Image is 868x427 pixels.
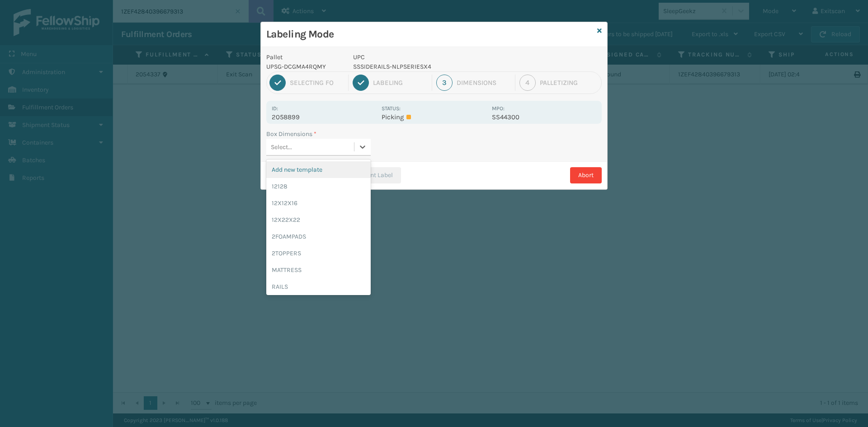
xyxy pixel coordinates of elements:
[266,278,371,295] div: RAILS
[266,178,371,195] div: 12128
[266,245,371,262] div: 2TOPPERS
[353,52,486,62] p: UPC
[373,79,427,87] div: Labeling
[266,262,371,278] div: MATTRESS
[570,167,602,183] button: Abort
[266,211,371,228] div: 12X22X22
[266,195,371,211] div: 12X12X16
[457,79,511,87] div: Dimensions
[382,113,486,121] p: Picking
[266,52,342,62] p: Pallet
[271,142,292,152] div: Select...
[353,75,369,91] div: 2
[266,161,371,178] div: Add new template
[492,113,596,121] p: SS44300
[436,75,453,91] div: 3
[272,105,278,112] label: Id:
[266,28,594,41] h3: Labeling Mode
[353,62,486,71] p: SSSIDERAILS-NLPSERIESX4
[345,167,401,183] button: Print Label
[272,113,376,121] p: 2058899
[266,228,371,245] div: 2FOAMPADS
[492,105,505,112] label: MPO:
[382,105,401,112] label: Status:
[266,129,316,139] label: Box Dimensions
[269,75,286,91] div: 1
[519,75,536,91] div: 4
[540,79,599,87] div: Palletizing
[266,62,342,71] p: UPSG-DCGMA4RQMY
[290,79,344,87] div: Selecting FO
